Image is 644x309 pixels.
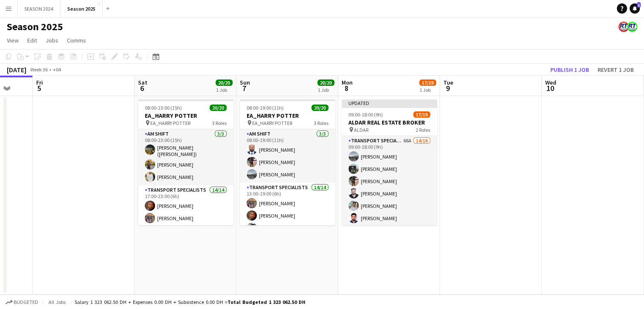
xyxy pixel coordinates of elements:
span: Week 36 [28,66,49,73]
a: View [3,35,22,46]
button: Budgeted [4,298,40,307]
span: Comms [67,37,86,44]
button: Season 2025 [60,0,103,17]
a: Edit [24,35,40,46]
span: 1 [637,2,641,8]
span: Edit [27,37,37,44]
a: 1 [630,3,640,14]
h1: Season 2025 [7,20,63,33]
div: [DATE] [7,65,26,74]
div: +04 [53,66,61,73]
a: Jobs [42,35,62,46]
span: Jobs [46,37,58,44]
app-user-avatar: ROAD TRANSIT [627,22,637,32]
div: Salary 1 323 062.50 DH + Expenses 0.00 DH + Subsistence 0.00 DH = [75,299,305,305]
button: SEASON 2024 [17,0,60,17]
app-user-avatar: ROAD TRANSIT [618,22,629,32]
button: Revert 1 job [594,64,637,75]
span: Budgeted [14,299,38,305]
a: Comms [63,35,89,46]
span: All jobs [47,299,67,305]
span: View [7,37,19,44]
span: Total Budgeted 1 323 062.50 DH [227,299,305,305]
button: Publish 1 job [547,64,592,75]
